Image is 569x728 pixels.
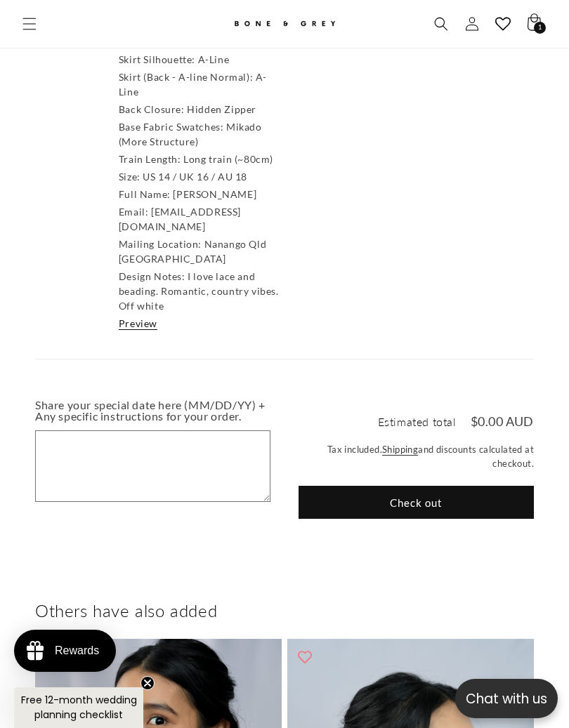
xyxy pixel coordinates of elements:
dt: Mailing Location: [119,238,202,250]
button: Open chatbox [455,679,558,718]
h2: Estimated total [378,416,457,428]
dd: [EMAIL_ADDRESS][DOMAIN_NAME] [119,206,241,232]
dd: A-Line [198,53,230,65]
summary: Menu [14,8,45,39]
p: Chat with us [455,689,558,709]
dt: Full Name: [119,188,171,200]
h2: Others have also added [35,600,534,621]
span: Free 12-month wedding planning checklist [21,693,137,722]
dd: Hidden Zipper [187,103,256,115]
summary: Search [426,8,457,39]
dt: Back Closure: [119,103,185,115]
dt: Email: [119,206,149,218]
small: Tax included. and discounts calculated at checkout. [299,443,534,470]
dt: Skirt (Back - A-line Normal): [119,71,253,83]
dd: I love lace and beading. Romantic, country vibes. Off white [119,270,279,312]
dd: US 14 / UK 16 / AU 18 [143,171,247,183]
button: Close teaser [140,676,155,690]
div: Rewards [55,644,99,657]
button: Check out [299,486,534,519]
button: Add to wishlist [291,642,319,670]
a: Shipping [382,444,418,455]
a: Preview [119,317,157,329]
img: Bone and Grey Bridal [232,13,337,36]
div: Free 12-month wedding planning checklistClose teaser [14,687,143,728]
dt: Design Notes: [119,270,185,282]
dt: Skirt Silhouette: [119,53,195,65]
dt: Train Length: [119,153,181,165]
p: $0.00 AUD [471,415,534,428]
dd: Long train (~80cm) [183,153,273,165]
span: 1 [538,22,542,34]
dt: Size: [119,171,140,183]
a: Bone and Grey Bridal [209,7,360,41]
dt: Base Fabric Swatches: [119,121,224,133]
label: Share your special date here (MM/DD/YY) + Any specific instructions for your order. [35,409,270,422]
dd: [PERSON_NAME] [173,188,256,200]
